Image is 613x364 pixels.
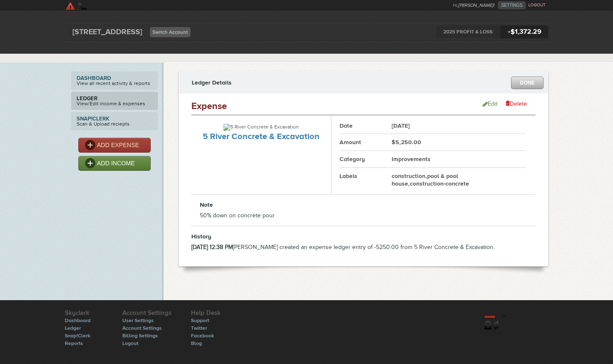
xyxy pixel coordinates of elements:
[65,317,91,323] a: Dashboard
[65,25,150,38] div: [STREET_ADDRESS]
[458,3,494,8] strong: [PERSON_NAME]!
[340,172,357,179] strong: Labels
[392,156,431,162] strong: Improvements
[392,139,421,145] strong: $5,250.00
[71,71,158,90] a: DashboardView all recent activity & reports
[65,1,146,10] a: SkyClerk
[506,101,527,107] a: Delete
[122,309,171,317] h6: Account Settings
[65,309,103,317] h6: Skyclerk
[122,333,158,339] a: Billing Settings
[191,131,331,142] h2: 5 River Concrete & Excavation
[340,139,361,145] strong: Amount
[436,25,500,38] span: 2025 PROFIT & LOSS:
[500,25,548,38] span: $1,372.29
[192,79,232,86] h3: Ledger Details
[224,124,299,131] img: 5 River Concrete & Excavation
[528,3,546,8] a: LOGOUT
[122,340,138,346] a: Logout
[483,101,497,107] a: Edit
[71,112,158,130] a: Snap!ClerkScan & Upload reciepts
[77,116,152,121] strong: Snap!Clerk
[453,1,498,9] li: Hi,
[65,325,81,331] a: Ledger
[200,212,331,219] p: 50% down on concrete pour
[150,27,191,37] a: Switch Account
[122,325,162,331] a: Account Settings
[122,317,154,323] a: User Settings
[191,309,229,317] h6: Help Desk
[408,180,410,187] span: ,
[191,325,207,331] a: Twitter
[511,77,544,89] a: DONE
[191,233,494,240] h3: History
[392,172,427,179] strong: construction
[340,156,365,162] strong: Category
[77,96,152,101] strong: Ledger
[340,122,353,129] strong: Date
[392,122,410,129] strong: [DATE]
[78,138,151,153] a: ADD EXPENSE
[65,340,83,346] a: Reports
[191,244,494,253] li: [PERSON_NAME] created an expense ledger entry of -5250.00 from 5 River Concrete & Excavation.
[191,340,202,346] a: Blog
[410,180,469,187] strong: construction-concrete
[191,317,209,323] a: Support
[65,333,90,339] a: Snap!Clerk
[508,29,511,36] span: +
[191,333,214,339] a: Facebook
[71,92,158,110] a: LedgerView/Edit income & expenses
[200,201,331,208] h3: Note
[425,172,427,179] span: ,
[77,75,152,81] strong: Dashboard
[484,316,548,337] a: skyclerk
[78,156,151,171] a: ADD INCOME
[191,100,227,112] h2: Expense
[191,244,233,251] strong: [DATE] 12:38 PM
[498,1,526,9] a: SETTINGS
